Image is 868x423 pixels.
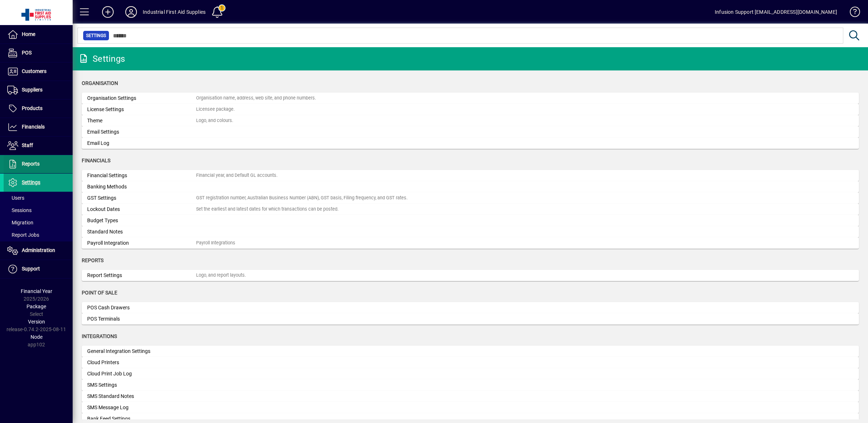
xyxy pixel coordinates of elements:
div: License Settings [87,106,196,113]
a: SMS Message Log [82,402,859,413]
a: Staff [4,137,73,155]
div: Financial Settings [87,172,196,179]
div: Budget Types [87,217,196,224]
div: POS Cash Drawers [87,304,196,312]
span: Support [22,266,40,272]
a: GST SettingsGST registration number, Australian Business Number (ABN), GST basis, Filing frequenc... [82,192,859,204]
a: Migration [4,216,73,229]
a: General Integration Settings [82,346,859,357]
div: Organisation name, address, web site, and phone numbers. [196,95,316,102]
span: Users [7,195,24,201]
a: SMS Standard Notes [82,391,859,402]
span: Migration [7,220,33,225]
span: Sessions [7,207,32,213]
div: Industrial First Aid Supplies [143,6,206,18]
a: Administration [4,241,73,260]
div: Cloud Printers [87,359,196,366]
a: Budget Types [82,215,859,226]
div: Infusion Support [EMAIL_ADDRESS][DOMAIN_NAME] [715,6,837,18]
a: Financial SettingsFinancial year, and Default GL accounts. [82,170,859,181]
span: Package [27,304,46,309]
a: Sessions [4,204,73,216]
div: Theme [87,117,196,125]
div: SMS Message Log [87,404,196,411]
a: Cloud Print Job Log [82,368,859,379]
div: Standard Notes [87,228,196,236]
a: Standard Notes [82,226,859,237]
a: Knowledge Base [844,1,859,25]
span: Integrations [82,333,117,339]
div: Licensee package. [196,106,235,113]
span: Home [22,31,35,37]
span: Version [28,319,45,325]
span: Suppliers [22,87,42,93]
span: Settings [22,179,40,185]
a: Report SettingsLogo, and report layouts. [82,270,859,281]
a: Customers [4,62,73,81]
div: GST registration number, Australian Business Number (ABN), GST basis, Filing frequency, and GST r... [196,195,407,202]
span: Report Jobs [7,232,39,238]
span: POS [22,50,32,56]
a: Products [4,99,73,118]
span: Staff [22,142,33,148]
a: Support [4,260,73,278]
a: ThemeLogo, and colours. [82,115,859,126]
div: Logo, and report layouts. [196,272,246,279]
div: Cloud Print Job Log [87,370,196,378]
span: Reports [82,257,104,263]
div: SMS Settings [87,381,196,389]
a: Email Log [82,138,859,149]
a: Home [4,25,73,44]
div: Logo, and colours. [196,117,233,124]
div: Financial year, and Default GL accounts. [196,172,277,179]
div: SMS Standard Notes [87,393,196,400]
a: Payroll IntegrationPayroll Integrations [82,237,859,249]
span: Settings [86,32,106,39]
a: POS Cash Drawers [82,302,859,313]
button: Add [96,5,119,19]
span: Administration [22,247,55,253]
span: Point of Sale [82,290,117,296]
a: Banking Methods [82,181,859,192]
span: Node [31,334,42,340]
a: POS [4,44,73,62]
div: POS Terminals [87,315,196,323]
a: Lockout DatesSet the earliest and latest dates for which transactions can be posted. [82,204,859,215]
span: Financials [82,158,110,163]
div: Report Settings [87,272,196,279]
div: GST Settings [87,194,196,202]
a: Users [4,192,73,204]
a: Organisation SettingsOrganisation name, address, web site, and phone numbers. [82,93,859,104]
button: Profile [119,5,143,19]
div: Payroll Integrations [196,240,235,247]
a: Reports [4,155,73,173]
div: Bank Feed Settings [87,415,196,423]
span: Financials [22,124,45,130]
div: Email Log [87,139,196,147]
div: Lockout Dates [87,206,196,213]
div: Banking Methods [87,183,196,191]
a: POS Terminals [82,313,859,325]
div: General Integration Settings [87,347,196,355]
span: Products [22,105,42,111]
div: Email Settings [87,128,196,136]
span: Reports [22,161,40,167]
a: SMS Settings [82,379,859,391]
a: Suppliers [4,81,73,99]
span: Customers [22,68,46,74]
div: Settings [78,53,125,65]
a: Report Jobs [4,229,73,241]
div: Organisation Settings [87,94,196,102]
span: Financial Year [21,288,52,294]
div: Payroll Integration [87,239,196,247]
div: Set the earliest and latest dates for which transactions can be posted. [196,206,338,213]
a: Cloud Printers [82,357,859,368]
a: License SettingsLicensee package. [82,104,859,115]
a: Financials [4,118,73,136]
a: Email Settings [82,126,859,138]
span: Organisation [82,80,118,86]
